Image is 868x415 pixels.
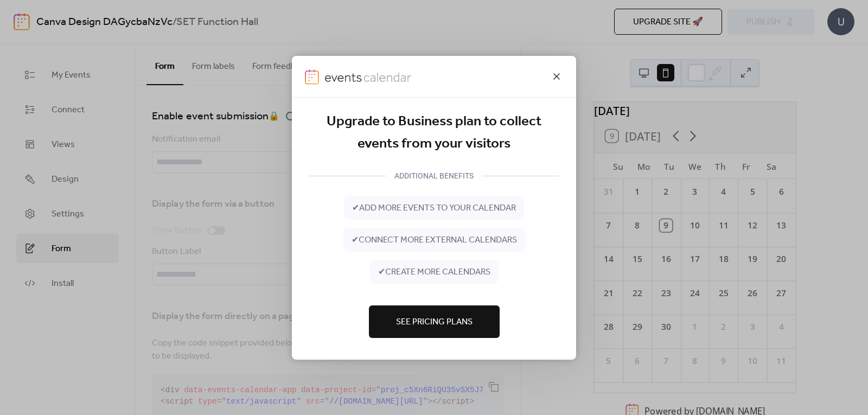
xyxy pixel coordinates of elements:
[396,316,473,329] span: See Pricing Plans
[352,234,517,247] span: ✔ connect more external calendars
[305,69,319,84] img: logo-icon
[369,305,500,338] button: See Pricing Plans
[378,266,490,279] span: ✔ create more calendars
[386,169,482,182] div: ADDITIONAL BENEFITS
[309,110,559,155] div: Upgrade to Business plan to collect events from your visitors
[352,202,516,215] span: ✔ add more events to your calendar
[324,69,412,84] img: logo-type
